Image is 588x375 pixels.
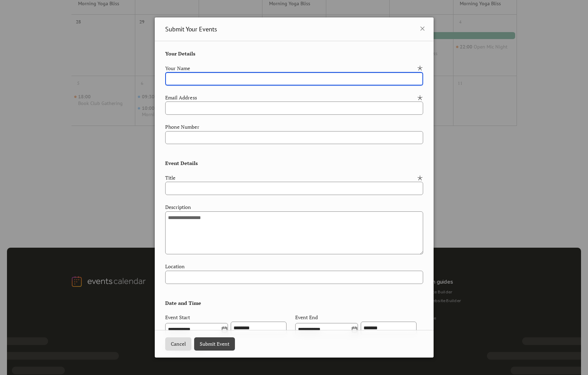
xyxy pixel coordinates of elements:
[165,337,191,351] button: Cancel
[165,292,201,307] span: Date and Time
[165,314,190,321] div: Event Start
[165,263,422,270] div: Location
[165,65,415,72] div: Your Name
[165,152,198,167] span: Event Details
[165,94,415,102] div: Email Address
[194,337,235,351] button: Submit Event
[295,314,318,321] div: Event End
[165,50,196,58] span: Your Details
[165,123,422,131] div: Phone Number
[165,24,217,34] span: Submit Your Events
[165,174,415,182] div: Title
[165,203,422,211] div: Description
